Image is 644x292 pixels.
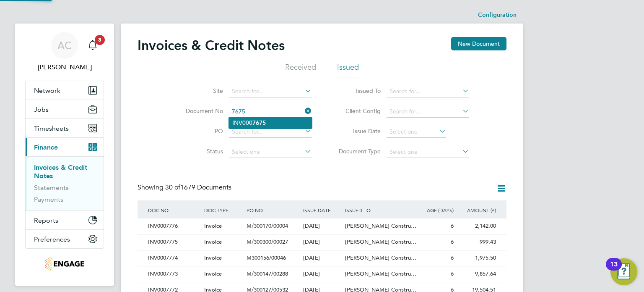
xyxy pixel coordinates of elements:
label: Client Config [332,107,381,115]
span: Network [34,87,60,95]
input: Select one [229,146,312,158]
div: INV0007776 [146,218,202,234]
span: Finance [34,143,58,151]
a: Invoices & Credit Notes [34,163,87,180]
div: 1,975.50 [456,250,498,266]
li: Configuration [478,7,517,24]
span: [PERSON_NAME] Constru… [345,254,416,261]
div: [DATE] [301,250,343,266]
div: [DATE] [301,266,343,282]
a: AC[PERSON_NAME] [25,32,104,72]
span: 1679 Documents [165,183,231,192]
span: Invoice [204,238,222,245]
input: Search for... [229,86,312,97]
span: [PERSON_NAME] Constru… [345,270,416,277]
a: Payments [34,195,63,203]
div: AMOUNT (£) [456,200,498,220]
div: AGE (DAYS) [413,200,456,220]
span: [PERSON_NAME] Constru… [345,238,416,245]
button: Open Resource Center, 13 new notifications [610,258,637,285]
a: Go to home page [25,257,104,271]
li: INV000 [229,117,312,129]
nav: Main navigation [15,24,114,286]
div: INV0007774 [146,250,202,266]
label: Issued To [332,87,381,95]
div: DOC TYPE [202,200,244,220]
label: Document Type [332,147,381,155]
div: ISSUE DATE [301,200,343,220]
div: 999.43 [456,234,498,250]
span: M/300300/00027 [247,238,288,245]
span: Invoice [204,222,222,229]
span: Reports [34,216,58,224]
button: Network [26,81,104,100]
div: Finance [26,156,104,210]
div: [DATE] [301,234,343,250]
span: Invoice [204,254,222,261]
button: New Document [451,37,506,50]
span: Invoice [204,270,222,277]
span: 3 [95,35,105,45]
span: 6 [451,238,454,245]
span: M300156/00046 [247,254,286,261]
input: Search for... [387,86,469,97]
button: Jobs [26,100,104,118]
div: DOC NO [146,200,202,220]
b: 7675 [252,119,266,126]
div: [DATE] [301,218,343,234]
input: Search for... [229,126,312,138]
input: Search for... [387,106,469,118]
a: 3 [84,32,101,59]
label: Site [175,87,223,95]
h2: Invoices & Credit Notes [138,37,285,54]
label: Status [175,147,223,155]
span: AC [57,40,72,51]
button: Finance [26,138,104,156]
div: 13 [610,264,618,275]
li: Received [285,62,316,77]
input: Select one [387,146,469,158]
div: Showing [138,183,233,192]
button: Timesheets [26,119,104,137]
div: INV0007775 [146,234,202,250]
span: M/300147/00288 [247,270,288,277]
span: 30 of [165,183,180,192]
span: M/300170/00004 [247,222,288,229]
label: Document No [175,107,223,115]
button: Preferences [26,230,104,248]
label: Issue Date [332,127,381,135]
div: 2,142.00 [456,218,498,234]
span: [PERSON_NAME] Constru… [345,222,416,229]
span: 6 [451,254,454,261]
img: tribuildsolutions-logo-retina.png [45,257,84,271]
button: Reports [26,211,104,229]
div: ISSUED TO [343,200,413,220]
span: 6 [451,270,454,277]
div: 9,857.64 [456,266,498,282]
span: Amelia Cox [25,62,104,72]
span: Timesheets [34,124,69,132]
span: Jobs [34,105,49,113]
input: Search for... [229,106,312,118]
div: INV0007773 [146,266,202,282]
li: Issued [337,62,359,77]
div: PO NO [244,200,301,220]
label: PO [175,127,223,135]
span: 6 [451,222,454,229]
input: Select one [387,126,446,138]
a: Statements [34,184,69,192]
span: Preferences [34,235,70,243]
